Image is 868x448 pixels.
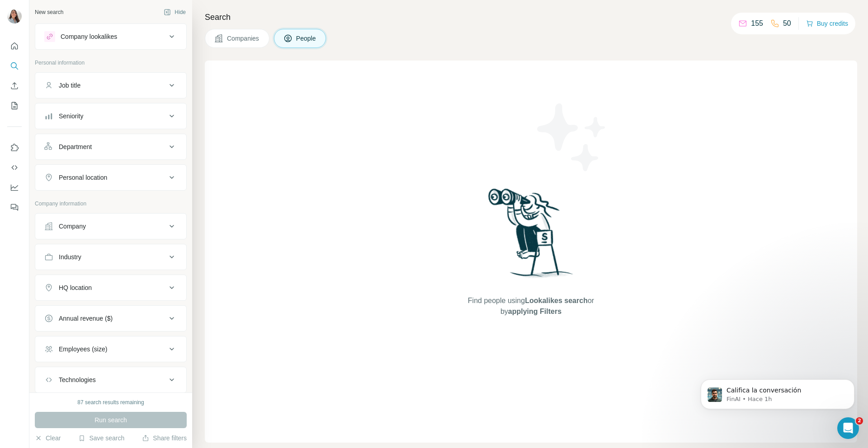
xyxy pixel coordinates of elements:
[59,345,107,354] div: Employees (size)
[7,159,22,176] button: Use Surfe API
[7,58,22,74] button: Search
[7,199,22,215] button: Feedback
[35,246,186,268] button: Industry
[35,75,186,96] button: Job title
[35,136,186,158] button: Department
[458,295,603,317] span: Find people using or by
[856,417,863,425] span: 2
[525,297,588,304] span: Lookalikes search
[751,18,763,29] p: 155
[205,11,857,23] h4: Search
[35,369,186,391] button: Technologies
[806,17,848,30] button: Buy credits
[508,308,561,315] span: applying Filters
[227,34,260,43] span: Companies
[7,140,22,156] button: Use Surfe on LinkedIn
[142,434,187,443] button: Share filters
[783,18,791,29] p: 50
[7,179,22,196] button: Dashboard
[59,283,92,292] div: HQ location
[59,375,96,384] div: Technologies
[78,434,124,443] button: Save search
[59,112,83,121] div: Seniority
[59,314,113,323] div: Annual revenue ($)
[35,105,186,127] button: Seniority
[157,5,192,19] button: Hide
[35,200,187,208] p: Company information
[35,277,186,299] button: HQ location
[7,9,22,23] img: Avatar
[59,222,86,231] div: Company
[59,173,107,182] div: Personal location
[7,98,22,114] button: My lists
[35,167,186,188] button: Personal location
[35,434,61,443] button: Clear
[77,398,144,406] div: 87 search results remaining
[531,97,613,178] img: Surfe Illustration - Stars
[35,8,63,16] div: New search
[35,338,186,360] button: Employees (size)
[837,417,859,439] iframe: Intercom live chat
[35,59,187,67] p: Personal information
[59,142,92,151] div: Department
[35,308,186,329] button: Annual revenue ($)
[35,26,186,47] button: Company lookalikes
[7,38,22,54] button: Quick start
[35,215,186,237] button: Company
[296,34,317,43] span: People
[484,186,578,287] img: Surfe Illustration - Woman searching with binoculars
[687,360,868,424] iframe: Intercom notifications mensaje
[7,78,22,94] button: Enrich CSV
[61,32,117,41] div: Company lookalikes
[59,81,80,90] div: Job title
[59,252,81,261] div: Industry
